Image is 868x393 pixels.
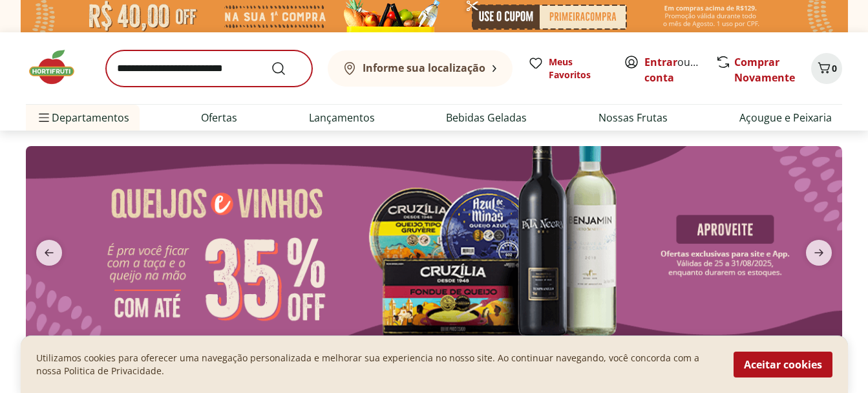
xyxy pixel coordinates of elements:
[446,110,527,125] a: Bebidas Geladas
[832,62,837,74] span: 0
[106,50,312,87] input: search
[734,352,832,377] button: Aceitar cookies
[328,50,513,87] button: Informe sua localização
[811,53,842,84] button: Carrinho
[644,55,677,69] a: Entrar
[36,102,129,133] span: Departamentos
[644,55,715,85] a: Criar conta
[309,110,375,125] a: Lançamentos
[201,110,237,125] a: Ofertas
[271,61,302,76] button: Submit Search
[26,48,90,87] img: Hortifruti
[26,240,72,266] button: previous
[739,110,832,125] a: Açougue e Peixaria
[796,240,842,266] button: next
[644,54,702,85] span: ou
[549,56,608,81] span: Meus Favoritos
[528,56,608,81] a: Meus Favoritos
[36,352,718,377] p: Utilizamos cookies para oferecer uma navegação personalizada e melhorar sua experiencia no nosso ...
[363,61,485,75] b: Informe sua localização
[26,146,842,344] img: queijos e vinhos
[36,102,52,133] button: Menu
[598,110,668,125] a: Nossas Frutas
[734,55,795,85] a: Comprar Novamente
